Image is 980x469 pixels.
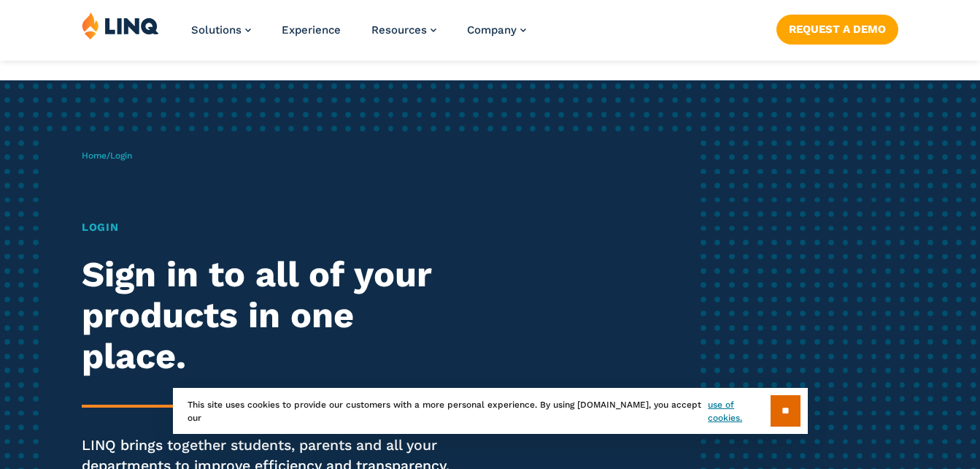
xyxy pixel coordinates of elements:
[708,398,770,424] a: use of cookies.
[173,388,808,434] div: This site uses cookies to provide our customers with a more personal experience. By using [DOMAIN...
[82,254,459,376] h2: Sign in to all of your products in one place.
[191,12,526,60] nav: Primary Navigation
[82,219,459,235] h1: Login
[191,23,251,37] a: Solutions
[191,23,242,37] span: Solutions
[371,23,436,37] a: Resources
[371,23,427,37] span: Resources
[467,23,526,37] a: Company
[776,15,898,44] a: Request a Demo
[110,150,132,161] span: Login
[82,150,132,161] span: /
[467,23,517,37] span: Company
[82,12,159,39] img: LINQ | K‑12 Software
[776,12,898,44] nav: Button Navigation
[282,23,341,37] a: Experience
[82,150,107,161] a: Home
